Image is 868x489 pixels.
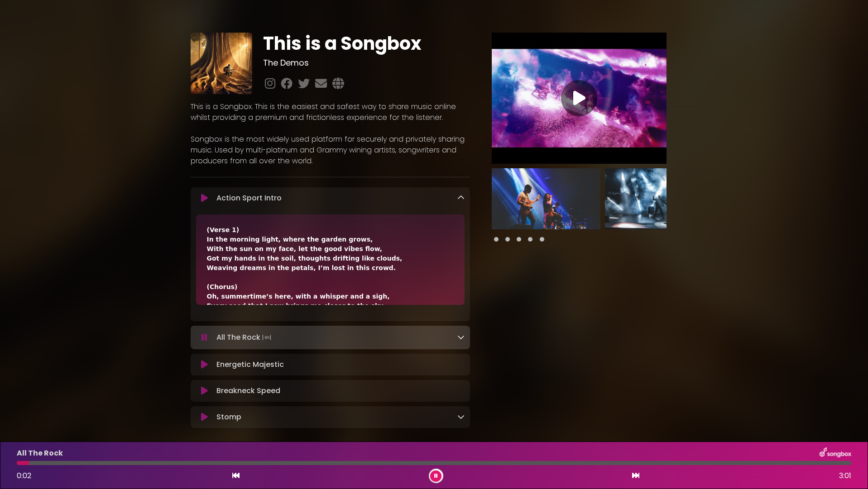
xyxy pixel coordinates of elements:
[17,448,63,459] p: All The Rock
[260,331,273,344] img: waveform4.gif
[263,58,470,68] h3: The Demos
[492,168,600,229] img: VGKDuGESIqn1OmxWBYqA
[216,331,273,344] p: All The Rock
[191,33,252,94] img: aCQhYPbzQtmD8pIHw81E
[216,193,282,204] p: Action Sport Intro
[216,412,241,423] p: Stomp
[820,447,851,459] img: songbox-logo-white.png
[492,33,667,164] img: Video Thumbnail
[605,168,714,229] img: 5SBxY6KGTbm7tdT8d3UB
[216,385,280,396] p: Breakneck Speed
[191,101,470,123] p: This is a Songbox. This is the easiest and safest way to share music online whilst providing a pr...
[191,134,470,166] p: Songbox is the most widely used platform for securely and privately sharing music. Used by multi-...
[216,359,284,370] p: Energetic Majestic
[263,33,470,54] h1: This is a Songbox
